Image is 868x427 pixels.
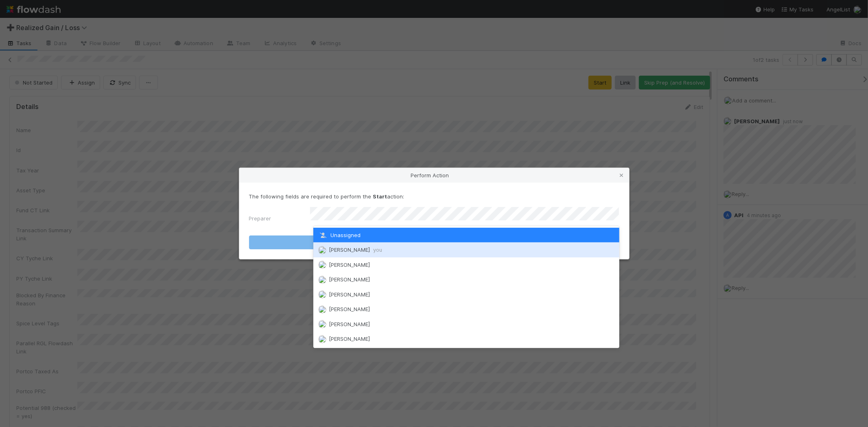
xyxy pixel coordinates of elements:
img: avatar_55a2f090-1307-4765-93b4-f04da16234ba.png [318,261,326,269]
img: avatar_a30eae2f-1634-400a-9e21-710cfd6f71f0.png [318,290,326,298]
span: [PERSON_NAME] [329,321,370,327]
span: [PERSON_NAME] [329,246,382,253]
img: avatar_df83acd9-d480-4d6e-a150-67f005a3ea0d.png [318,276,326,284]
strong: Start [373,193,387,200]
img: avatar_00bac1b4-31d4-408a-a3b3-edb667efc506.png [318,335,326,343]
p: The following fields are required to perform the action: [249,192,619,200]
img: avatar_45ea4894-10ca-450f-982d-dabe3bd75b0b.png [318,305,326,314]
button: Start [249,235,619,249]
label: Preparer [249,214,271,222]
span: Unassigned [318,232,361,238]
img: avatar_04ed6c9e-3b93-401c-8c3a-8fad1b1fc72c.png [318,320,326,328]
img: avatar_66854b90-094e-431f-b713-6ac88429a2b8.png [318,246,326,254]
span: [PERSON_NAME] [329,335,370,342]
span: [PERSON_NAME] [329,261,370,268]
span: [PERSON_NAME] [329,276,370,283]
span: you [373,246,382,253]
span: [PERSON_NAME] [329,291,370,298]
span: [PERSON_NAME] [329,306,370,312]
div: Perform Action [239,168,629,183]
